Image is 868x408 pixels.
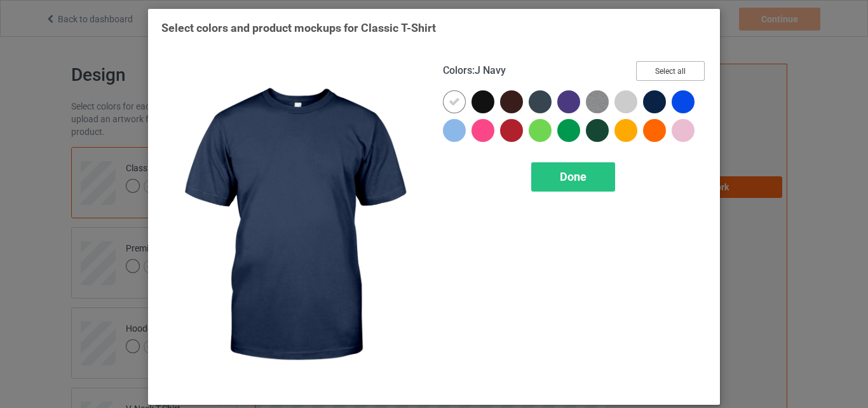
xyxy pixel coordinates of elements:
button: Select all [636,61,705,81]
img: heather_texture.png [586,90,609,113]
span: J Navy [475,64,506,76]
span: Colors [443,64,472,76]
img: regular.jpg [161,61,425,391]
span: Done [560,170,587,183]
h4: : [443,64,506,78]
span: Select colors and product mockups for Classic T-Shirt [161,21,436,34]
